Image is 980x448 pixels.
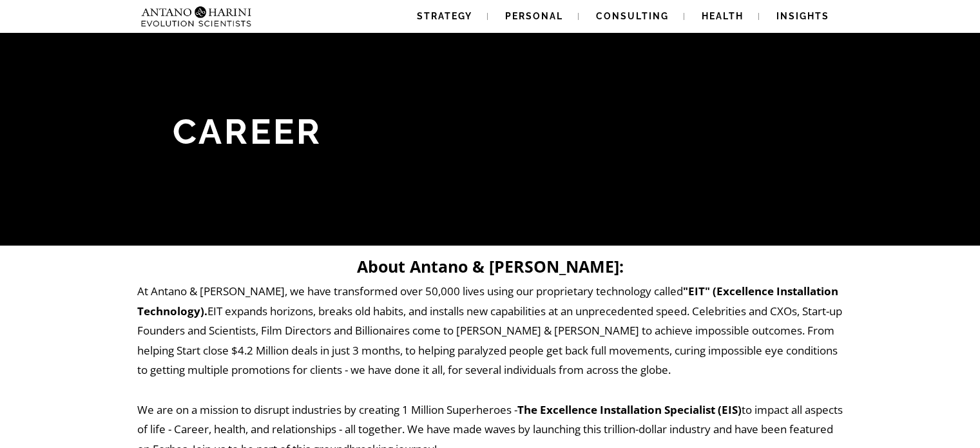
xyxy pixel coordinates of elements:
strong: About Antano & [PERSON_NAME]: [357,255,624,277]
strong: The Excellence Installation Specialist (EIS) [517,402,742,417]
span: Personal [505,11,563,21]
span: Consulting [596,11,669,21]
span: Strategy [417,11,472,21]
span: Career [173,111,322,152]
span: Insights [776,11,829,21]
strong: "EIT" (Excellence Installation Technology). [137,284,838,318]
span: Health [702,11,744,21]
